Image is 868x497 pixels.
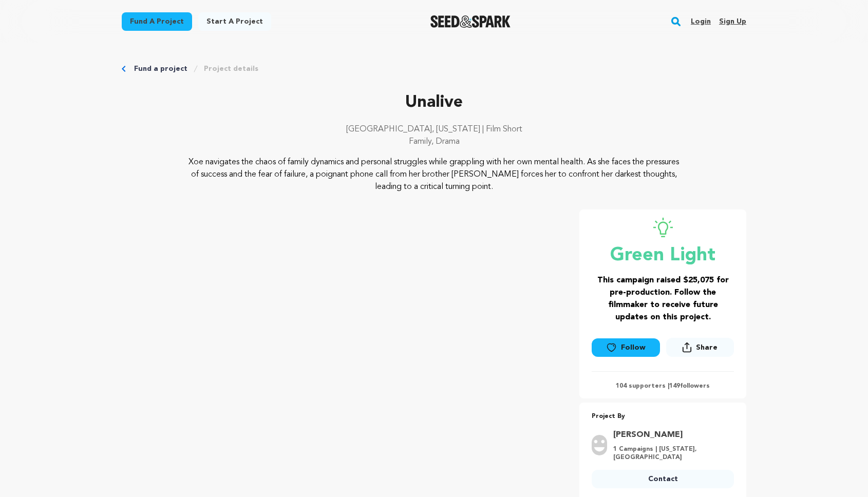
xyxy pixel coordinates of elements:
[669,383,680,389] span: 149
[122,136,746,148] p: Family, Drama
[666,338,734,361] span: Share
[122,12,192,31] a: Fund a project
[122,64,746,74] div: Breadcrumb
[592,470,734,488] a: Contact
[719,13,746,30] a: Sign up
[613,429,728,441] a: Goto Ambi Butler profile
[122,123,746,136] p: [GEOGRAPHIC_DATA], [US_STATE] | Film Short
[198,12,271,31] a: Start a project
[592,274,734,323] h3: This campaign raised $25,075 for pre-production. Follow the filmmaker to receive future updates o...
[430,15,511,28] a: Seed&Spark Homepage
[592,382,734,390] p: 104 supporters | followers
[613,445,728,462] p: 1 Campaigns | [US_STATE], [GEOGRAPHIC_DATA]
[666,338,734,357] button: Share
[592,245,734,266] p: Green Light
[430,15,511,28] img: Seed&Spark Logo Dark Mode
[592,338,659,357] a: Follow
[691,13,711,30] a: Login
[592,435,607,455] img: user.png
[696,342,718,353] span: Share
[184,156,684,193] p: Xoe navigates the chaos of family dynamics and personal struggles while grappling with her own me...
[134,64,187,74] a: Fund a project
[592,411,734,423] p: Project By
[204,64,258,74] a: Project details
[122,90,746,115] p: Unalive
